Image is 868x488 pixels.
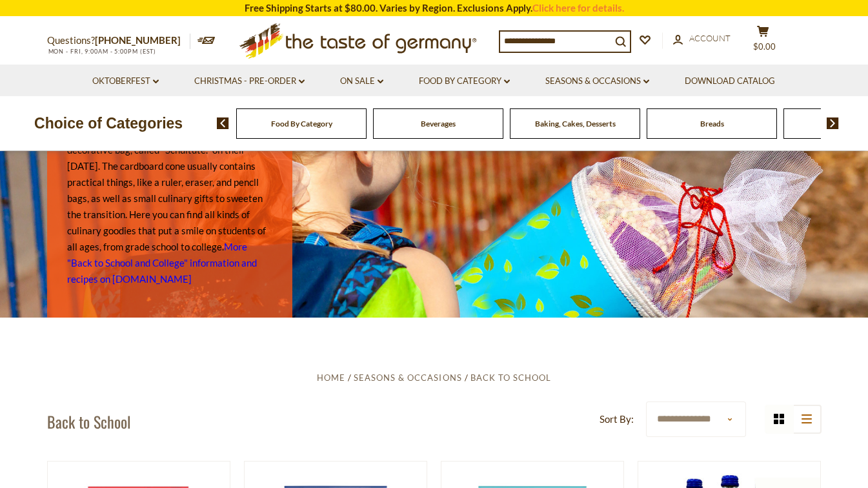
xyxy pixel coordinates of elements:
[354,372,461,383] a: Seasons & Occasions
[67,110,272,287] p: It is a custom in [GEOGRAPHIC_DATA] to present first-graders with a cone-shaped, decorative bag, ...
[47,48,157,55] span: MON - FRI, 9:00AM - 5:00PM (EST)
[95,34,181,46] a: [PHONE_NUMBER]
[685,74,775,88] a: Download Catalog
[419,74,510,88] a: Food By Category
[47,412,131,431] h1: Back to School
[92,74,159,88] a: Oktoberfest
[689,33,731,43] span: Account
[194,74,305,88] a: Christmas - PRE-ORDER
[535,119,616,128] a: Baking, Cakes, Desserts
[340,74,383,88] a: On Sale
[545,74,649,88] a: Seasons & Occasions
[421,119,456,128] a: Beverages
[47,32,190,49] p: Questions?
[673,32,731,46] a: Account
[470,372,551,383] a: Back to School
[700,119,724,128] a: Breads
[217,117,229,129] img: previous arrow
[271,119,332,128] a: Food By Category
[744,25,783,57] button: $0.00
[600,411,634,427] label: Sort By:
[532,2,624,14] a: Click here for details.
[317,372,345,383] a: Home
[827,117,839,129] img: next arrow
[753,41,776,52] span: $0.00
[67,241,257,285] a: More "Back to School and College" information and recipes on [DOMAIN_NAME]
